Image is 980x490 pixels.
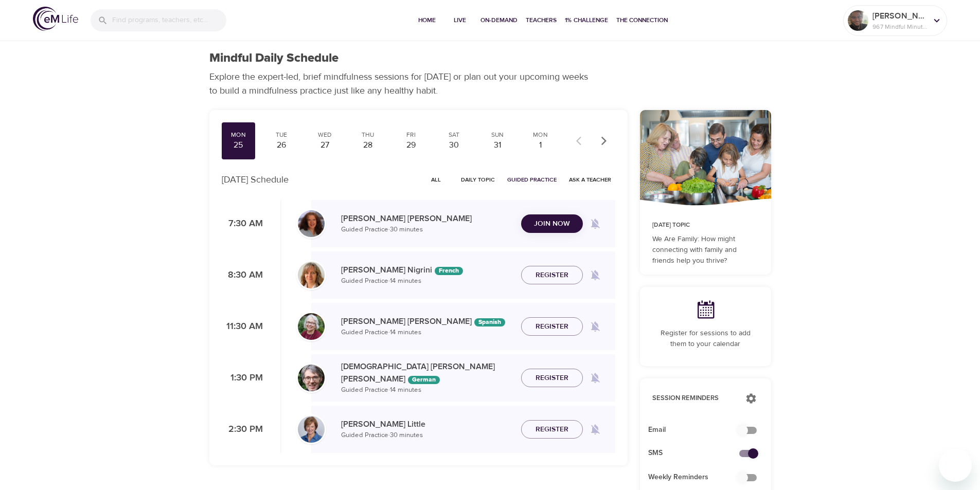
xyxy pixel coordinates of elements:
[298,365,325,391] img: Christian%20L%C3%BCtke%20W%C3%B6stmann.png
[222,217,263,231] p: 7:30 AM
[652,221,759,230] p: [DATE] Topic
[424,175,449,185] span: All
[415,15,439,26] span: Home
[521,214,583,233] button: Join Now
[528,131,554,139] div: Mon
[526,15,557,26] span: Teachers
[355,131,381,139] div: Thu
[521,369,583,388] button: Register
[652,328,759,350] p: Register for sessions to add them to your calendar
[341,430,513,441] p: Guided Practice · 30 minutes
[298,313,325,340] img: Bernice_Moore_min.jpg
[420,172,453,188] button: All
[209,70,595,98] p: Explore the expert-led, brief mindfulness sessions for [DATE] or plan out your upcoming weeks to ...
[312,131,337,139] div: Wed
[226,131,252,139] div: Mon
[616,15,668,26] span: The Connection
[457,172,499,188] button: Daily Topic
[583,211,608,236] span: Remind me when a class goes live every Monday at 7:30 AM
[222,268,263,282] p: 8:30 AM
[341,360,513,385] p: [DEMOGRAPHIC_DATA] [PERSON_NAME] [PERSON_NAME]
[448,15,472,26] span: Live
[398,131,424,139] div: Fri
[565,15,608,26] span: 1% Challenge
[269,131,294,139] div: Tue
[222,173,289,187] p: [DATE] Schedule
[652,393,735,404] p: Session Reminders
[222,320,263,334] p: 11:30 AM
[341,418,513,430] p: [PERSON_NAME] Little
[222,423,263,437] p: 2:30 PM
[536,372,568,385] span: Register
[480,15,518,26] span: On-Demand
[222,371,263,385] p: 1:30 PM
[652,234,759,266] p: We Are Family: How might connecting with family and friends help you thrive?
[569,175,611,185] span: Ask a Teacher
[441,139,467,151] div: 30
[583,417,608,442] span: Remind me when a class goes live every Monday at 2:30 PM
[848,10,868,31] img: Remy Sharp
[341,385,513,395] p: Guided Practice · 14 minutes
[341,212,513,225] p: [PERSON_NAME] [PERSON_NAME]
[226,139,252,151] div: 25
[441,131,467,139] div: Sat
[298,210,325,237] img: Cindy2%20031422%20blue%20filter%20hi-res.jpg
[648,448,746,459] span: SMS
[648,425,746,435] span: Email
[648,472,746,483] span: Weekly Reminders
[341,315,513,328] p: [PERSON_NAME] [PERSON_NAME]
[583,314,608,339] span: Remind me when a class goes live every Monday at 11:30 AM
[408,376,440,384] div: The episodes in this programs will be in German
[485,139,510,151] div: 31
[269,139,294,151] div: 26
[435,267,463,275] div: The episodes in this programs will be in French
[536,320,568,333] span: Register
[355,139,381,151] div: 28
[398,139,424,151] div: 29
[521,420,583,439] button: Register
[312,139,337,151] div: 27
[872,22,927,31] p: 967 Mindful Minutes
[583,366,608,390] span: Remind me when a class goes live every Monday at 1:30 PM
[298,416,325,443] img: Kerry_Little_Headshot_min.jpg
[341,328,513,338] p: Guided Practice · 14 minutes
[872,10,927,22] p: [PERSON_NAME]
[474,318,505,326] div: The episodes in this programs will be in Spanish
[461,175,495,185] span: Daily Topic
[341,276,513,286] p: Guided Practice · 14 minutes
[209,51,338,66] h1: Mindful Daily Schedule
[298,262,325,288] img: MelissaNigiri.jpg
[112,9,226,31] input: Find programs, teachers, etc...
[536,423,568,436] span: Register
[521,317,583,336] button: Register
[503,172,561,188] button: Guided Practice
[341,264,513,276] p: [PERSON_NAME] Nigrini
[939,449,972,482] iframe: Button to launch messaging window
[341,225,513,235] p: Guided Practice · 30 minutes
[565,172,615,188] button: Ask a Teacher
[528,139,554,151] div: 1
[534,217,570,230] span: Join Now
[507,175,557,185] span: Guided Practice
[536,269,568,282] span: Register
[521,266,583,285] button: Register
[583,263,608,287] span: Remind me when a class goes live every Monday at 8:30 AM
[485,131,510,139] div: Sun
[33,7,78,31] img: logo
